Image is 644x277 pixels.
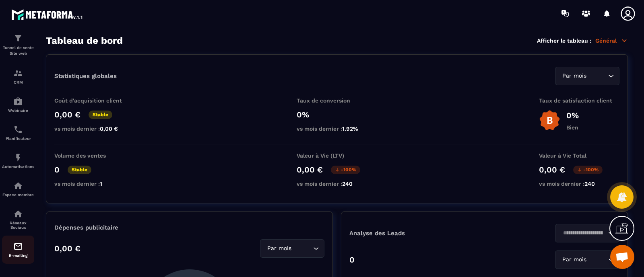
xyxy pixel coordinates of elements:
p: Réseaux Sociaux [2,221,34,230]
img: formation [13,68,23,78]
input: Search for option [588,72,606,80]
p: 0,00 € [54,110,80,119]
img: logo [11,7,84,22]
a: automationsautomationsWebinaire [2,90,34,119]
p: vs mois dernier : [54,125,135,132]
input: Search for option [560,229,606,238]
p: vs mois dernier : [539,181,619,187]
p: 0% [566,111,579,120]
p: Statistiques globales [54,72,117,80]
p: vs mois dernier : [297,181,377,187]
p: 0 [349,255,355,265]
img: email [13,242,23,251]
a: automationsautomationsAutomatisations [2,147,34,175]
img: social-network [13,209,23,219]
img: automations [13,153,23,162]
p: Automatisations [2,164,34,169]
div: Search for option [555,250,619,269]
p: 0,00 € [539,165,565,174]
p: Taux de conversion [297,97,377,104]
p: Volume des ventes [54,152,135,159]
img: formation [13,33,23,43]
p: Général [595,37,628,44]
a: schedulerschedulerPlanificateur [2,119,34,147]
p: Tunnel de vente Site web [2,45,34,56]
p: E-mailing [2,253,34,258]
a: formationformationCRM [2,62,34,90]
div: Search for option [555,67,619,85]
p: 0,00 € [54,244,80,253]
p: Dépenses publicitaire [54,224,324,231]
img: automations [13,96,23,106]
p: CRM [2,80,34,84]
p: Stable [89,111,112,119]
p: Valeur à Vie (LTV) [297,152,377,159]
span: 0,00 € [100,125,118,132]
input: Search for option [293,244,311,253]
p: Taux de satisfaction client [539,97,619,104]
img: b-badge-o.b3b20ee6.svg [539,110,560,131]
span: Par mois [560,72,588,80]
span: 1 [100,181,102,187]
p: Afficher le tableau : [537,37,591,44]
span: 240 [584,181,595,187]
p: vs mois dernier : [297,125,377,132]
p: -100% [573,166,603,174]
p: vs mois dernier : [54,181,135,187]
span: 1.92% [342,125,358,132]
p: Analyse des Leads [349,230,485,237]
p: Planificateur [2,136,34,141]
p: 0% [297,110,377,119]
h3: Tableau de bord [46,35,123,46]
img: scheduler [13,125,23,134]
input: Search for option [588,255,606,264]
p: Espace membre [2,193,34,197]
div: Search for option [260,239,324,258]
p: Bien [566,124,579,131]
div: Search for option [555,224,619,242]
p: -100% [331,166,360,174]
p: 0,00 € [297,165,323,174]
img: automations [13,181,23,191]
a: automationsautomationsEspace membre [2,175,34,203]
a: formationformationTunnel de vente Site web [2,27,34,62]
p: Coût d'acquisition client [54,97,135,104]
div: Ouvrir le chat [610,245,634,269]
p: Valeur à Vie Total [539,152,619,159]
p: 0 [54,165,60,174]
a: social-networksocial-networkRéseaux Sociaux [2,203,34,236]
a: emailemailE-mailing [2,236,34,264]
p: Stable [68,166,91,174]
span: 240 [342,181,353,187]
p: Webinaire [2,108,34,113]
span: Par mois [560,255,588,264]
span: Par mois [265,244,293,253]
